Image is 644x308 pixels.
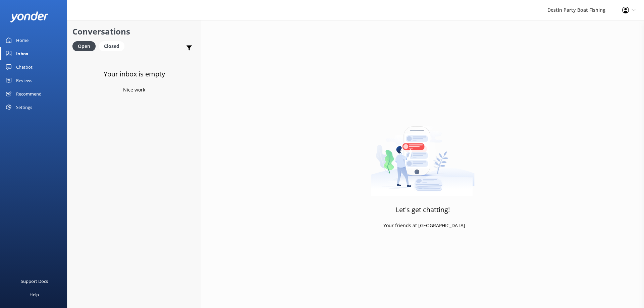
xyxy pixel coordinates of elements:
[371,112,475,196] img: artwork of a man stealing a conversation from at giant smartphone
[16,47,29,60] div: Inbox
[99,41,124,51] div: Closed
[16,60,33,74] div: Chatbot
[72,25,196,38] h2: Conversations
[72,41,96,51] div: Open
[16,34,29,47] div: Home
[72,42,99,50] a: Open
[123,86,145,94] p: Nice work
[16,74,32,87] div: Reviews
[21,274,48,288] div: Support Docs
[104,69,165,79] h3: Your inbox is empty
[10,11,49,22] img: yonder-white-logo.png
[99,42,128,50] a: Closed
[16,101,32,114] div: Settings
[30,288,39,301] div: Help
[380,222,465,229] p: - Your friends at [GEOGRAPHIC_DATA]
[396,204,450,215] h3: Let's get chatting!
[16,87,42,101] div: Recommend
